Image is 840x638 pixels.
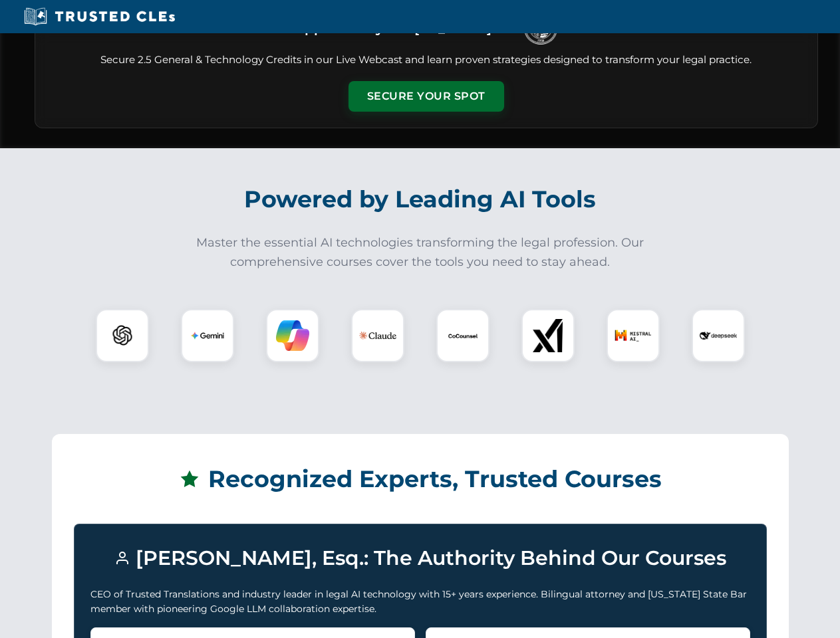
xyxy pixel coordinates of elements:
[349,81,504,112] button: Secure Your Spot
[531,319,565,352] img: xAI Logo
[74,456,767,502] h2: Recognized Experts, Trusted Courses
[51,53,801,68] p: Secure 2.5 General & Technology Credits in our Live Webcast and learn proven strategies designed ...
[20,7,179,27] img: Trusted CLEs
[181,309,234,362] div: Gemini
[276,319,309,352] img: Copilot Logo
[266,309,319,362] div: Copilot
[446,319,480,352] img: CoCounsel Logo
[191,319,224,352] img: Gemini Logo
[521,309,575,362] div: xAI
[52,176,789,223] h2: Powered by Leading AI Tools
[607,309,660,362] div: Mistral AI
[615,317,652,354] img: Mistral AI Logo
[700,317,737,354] img: DeepSeek Logo
[188,233,653,272] p: Master the essential AI technologies transforming the legal profession. Our comprehensive courses...
[96,309,149,362] div: ChatGPT
[692,309,745,362] div: DeepSeek
[90,587,750,617] p: CEO of Trusted Translations and industry leader in legal AI technology with 15+ years experience....
[359,317,396,354] img: Claude Logo
[103,316,142,355] img: ChatGPT Logo
[90,540,750,576] h3: [PERSON_NAME], Esq.: The Authority Behind Our Courses
[351,309,404,362] div: Claude
[436,309,490,362] div: CoCounsel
